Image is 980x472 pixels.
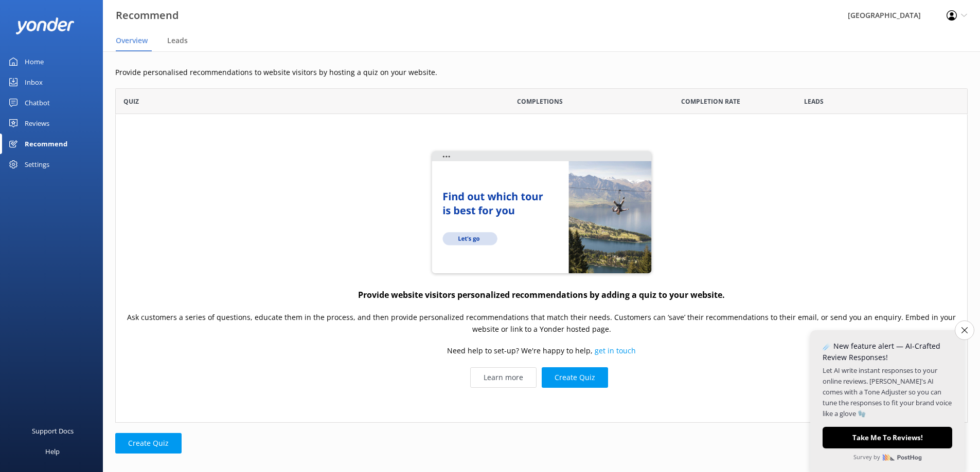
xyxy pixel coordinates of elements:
div: Chatbot [25,92,50,113]
span: Quiz [123,97,139,106]
div: grid [115,114,968,422]
div: Reviews [25,113,49,134]
h3: Recommend [116,7,179,24]
a: Learn more [470,367,537,388]
a: get in touch [595,346,636,356]
span: Completions [517,97,563,106]
div: Recommend [25,134,67,154]
span: Leads [167,35,188,46]
p: Need help to set-up? We're happy to help, [447,346,636,357]
p: Provide personalised recommendations to website visitors by hosting a quiz on your website. [115,67,968,78]
div: Support Docs [32,421,74,441]
div: Home [25,51,44,72]
span: Leads [804,97,824,106]
span: Overview [116,35,148,46]
p: Ask customers a series of questions, educate them in the process, and then provide personalized r... [126,312,957,335]
button: Create Quiz [115,433,182,454]
h4: Provide website visitors personalized recommendations by adding a quiz to your website. [358,289,725,302]
button: Create Quiz [542,367,608,388]
img: yonder-white-logo.png [15,17,75,34]
div: Help [45,441,60,462]
img: quiz-website... [429,149,655,277]
span: Completion Rate [681,97,740,106]
div: Settings [25,154,49,175]
div: Inbox [25,72,43,92]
